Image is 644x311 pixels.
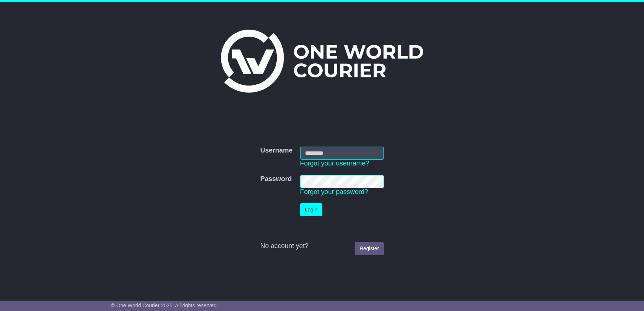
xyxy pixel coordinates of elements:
[111,302,218,308] span: © One World Courier 2025. All rights reserved.
[260,175,292,183] label: Password
[355,242,384,255] a: Register
[260,147,292,155] label: Username
[300,160,369,167] a: Forgot your username?
[300,188,368,195] a: Forgot your password?
[300,203,322,216] button: Login
[260,242,384,250] div: No account yet?
[221,30,423,93] img: One World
